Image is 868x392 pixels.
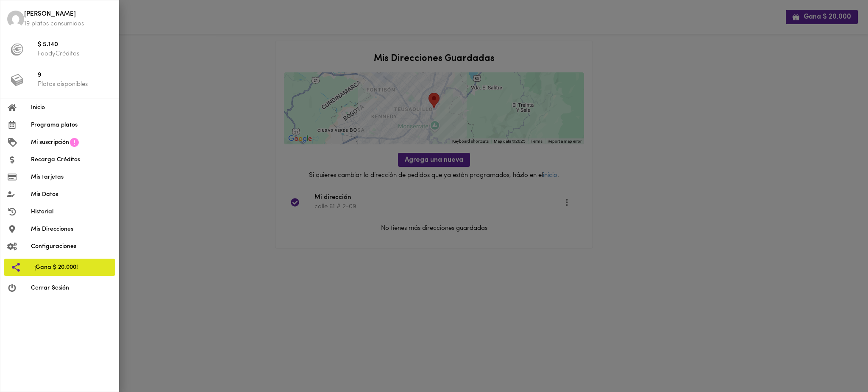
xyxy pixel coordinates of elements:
span: 9 [38,71,112,80]
span: $ 5.140 [38,40,112,50]
span: Mis Datos [31,190,112,199]
span: Mis Direcciones [31,225,112,234]
p: 19 platos consumidos [24,19,112,28]
span: Cerrar Sesión [31,284,112,293]
span: Programa platos [31,121,112,130]
span: Inicio [31,103,112,112]
img: platos_menu.png [11,74,23,86]
span: [PERSON_NAME] [24,10,112,19]
iframe: Messagebird Livechat Widget [819,343,860,384]
p: Platos disponibles [38,80,112,89]
img: foody-creditos-black.png [11,43,23,56]
p: FoodyCréditos [38,50,112,58]
span: Mis tarjetas [31,173,112,182]
span: Configuraciones [31,242,112,251]
span: Recarga Créditos [31,155,112,164]
span: ¡Gana $ 20.000! [34,263,108,272]
span: Historial [31,207,112,216]
span: Mi suscripción [31,138,69,147]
